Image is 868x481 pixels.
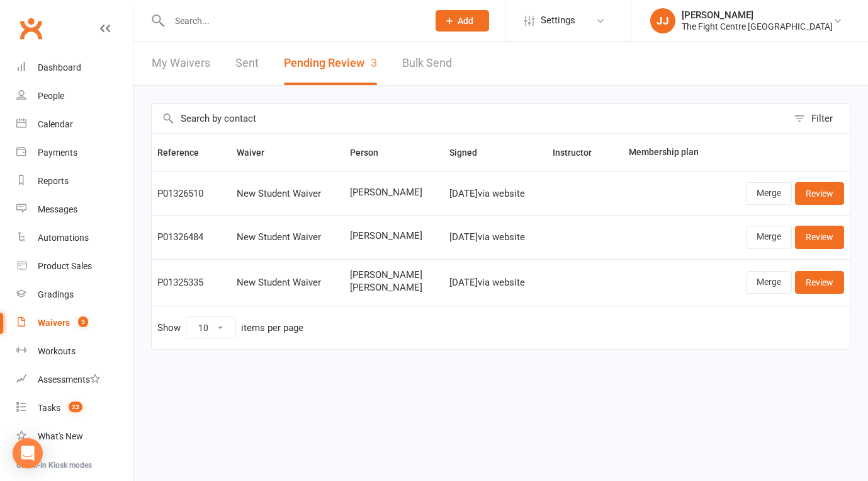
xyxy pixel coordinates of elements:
[157,188,225,199] div: P01326510
[38,346,76,356] div: Workouts
[436,10,489,32] button: Add
[38,119,73,129] div: Calendar
[157,232,225,243] div: P01326484
[16,167,133,195] a: Reports
[350,231,438,241] span: [PERSON_NAME]
[157,148,213,158] span: Reference
[746,182,792,205] a: Merge
[458,16,473,26] span: Add
[371,56,377,69] span: 3
[241,323,303,333] div: items per page
[38,318,70,328] div: Waivers
[16,394,133,422] a: Tasks 23
[787,104,850,133] button: Filter
[157,145,213,160] button: Reference
[350,282,438,293] span: [PERSON_NAME]
[38,148,77,158] div: Payments
[38,176,69,186] div: Reports
[746,271,792,294] a: Merge
[38,431,83,441] div: What's New
[16,110,133,139] a: Calendar
[237,145,278,160] button: Waiver
[38,62,81,72] div: Dashboard
[38,261,92,271] div: Product Sales
[16,366,133,394] a: Assessments
[449,188,541,199] div: [DATE] via website
[449,145,491,160] button: Signed
[38,289,74,299] div: Gradings
[38,403,60,413] div: Tasks
[16,337,133,366] a: Workouts
[69,402,82,412] span: 23
[152,42,210,85] a: My Waivers
[157,277,225,288] div: P01325335
[553,148,606,158] span: Instructor
[795,226,844,248] a: Review
[449,232,541,243] div: [DATE] via website
[623,134,719,171] th: Membership plan
[795,271,844,294] a: Review
[157,316,303,339] div: Show
[795,182,844,205] a: Review
[449,148,491,158] span: Signed
[811,111,833,126] div: Filter
[16,139,133,167] a: Payments
[746,226,792,248] a: Merge
[650,8,675,33] div: JJ
[541,6,575,35] span: Settings
[38,233,89,243] div: Automations
[16,281,133,309] a: Gradings
[16,54,133,82] a: Dashboard
[235,42,259,85] a: Sent
[152,104,787,133] input: Search by contact
[16,309,133,337] a: Waivers 3
[237,277,339,288] div: New Student Waiver
[350,145,392,160] button: Person
[16,422,133,451] a: What's New
[682,21,833,32] div: The Fight Centre [GEOGRAPHIC_DATA]
[350,270,438,281] span: [PERSON_NAME]
[237,148,278,158] span: Waiver
[16,252,133,281] a: Product Sales
[16,195,133,224] a: Messages
[16,82,133,110] a: People
[15,13,47,44] a: Clubworx
[38,91,64,101] div: People
[402,42,452,85] a: Bulk Send
[553,145,606,160] button: Instructor
[682,9,833,21] div: [PERSON_NAME]
[350,187,438,198] span: [PERSON_NAME]
[38,374,100,385] div: Assessments
[16,224,133,252] a: Automations
[449,277,541,288] div: [DATE] via website
[237,232,339,243] div: New Student Waiver
[166,12,419,30] input: Search...
[237,188,339,199] div: New Student Waiver
[284,42,377,85] button: Pending Review3
[13,438,43,468] div: Open Intercom Messenger
[78,316,88,327] span: 3
[350,148,392,158] span: Person
[38,204,77,214] div: Messages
